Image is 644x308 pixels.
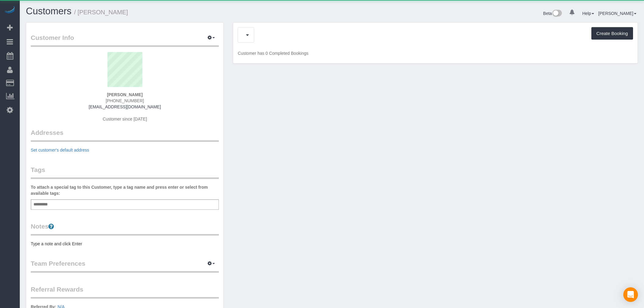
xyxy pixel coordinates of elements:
[31,259,219,273] legend: Team Preferences
[31,241,219,247] pre: Type a note and click Enter
[31,148,89,152] a: Set customer's default address
[238,50,633,56] p: Customer has 0 Completed Bookings
[623,287,638,302] div: Open Intercom Messenger
[582,11,594,16] a: Help
[31,165,219,179] legend: Tags
[107,92,142,97] strong: [PERSON_NAME]
[74,9,128,16] small: / [PERSON_NAME]
[31,285,219,299] legend: Referral Rewards
[591,27,633,40] button: Create Booking
[103,117,147,121] span: Customer since [DATE]
[543,11,562,16] a: Beta
[26,6,72,16] a: Customers
[31,33,219,47] legend: Customer Info
[4,6,16,15] img: Automaid Logo
[31,222,219,236] legend: Notes
[552,10,562,18] img: New interface
[598,11,636,16] a: [PERSON_NAME]
[106,98,144,103] span: [PHONE_NUMBER]
[31,184,219,196] label: To attach a special tag to this Customer, type a tag name and press enter or select from availabl...
[89,104,161,109] a: [EMAIL_ADDRESS][DOMAIN_NAME]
